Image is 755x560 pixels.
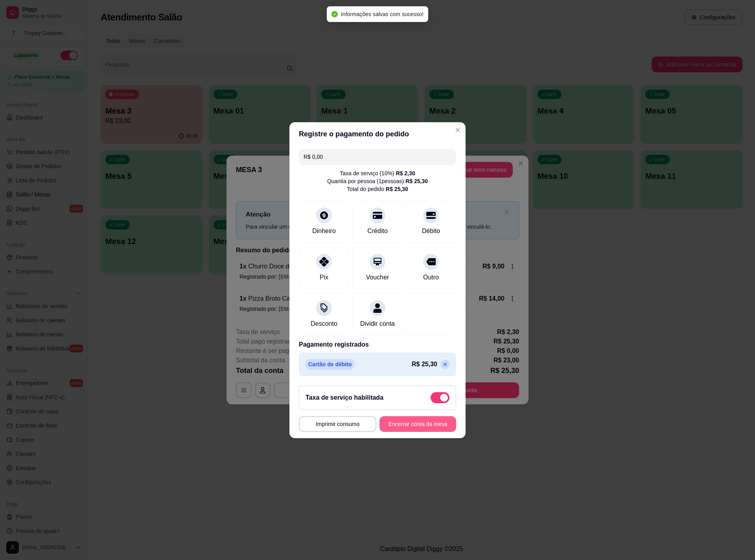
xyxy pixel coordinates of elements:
[289,122,466,146] header: Registre o pagamento do pedido
[412,360,437,369] p: R$ 25,30
[422,226,440,236] div: Débito
[396,169,415,177] div: R$ 2,30
[451,124,464,136] button: Close
[311,319,337,329] div: Desconto
[305,359,355,370] p: Cartão de débito
[360,319,395,329] div: Dividir conta
[386,185,408,193] div: R$ 25,30
[340,169,415,177] div: Taxa de serviço ( 10 %)
[341,11,424,17] span: Informações salvas com sucesso!
[405,177,428,185] div: R$ 25,30
[320,273,328,282] div: Pix
[299,340,456,349] p: Pagamento registrados
[306,393,383,402] h2: Taxa de serviço habilitada
[367,226,388,236] div: Crédito
[347,185,408,193] div: Total do pedido
[299,416,376,432] button: Imprimir consumo
[304,149,451,165] input: Ex.: hambúrguer de cordeiro
[312,226,336,236] div: Dinheiro
[366,273,389,282] div: Voucher
[379,416,456,432] button: Encerrar conta da mesa
[423,273,439,282] div: Outro
[331,11,338,17] span: check-circle
[327,177,428,185] div: Quantia por pessoa ( 1 pessoas)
